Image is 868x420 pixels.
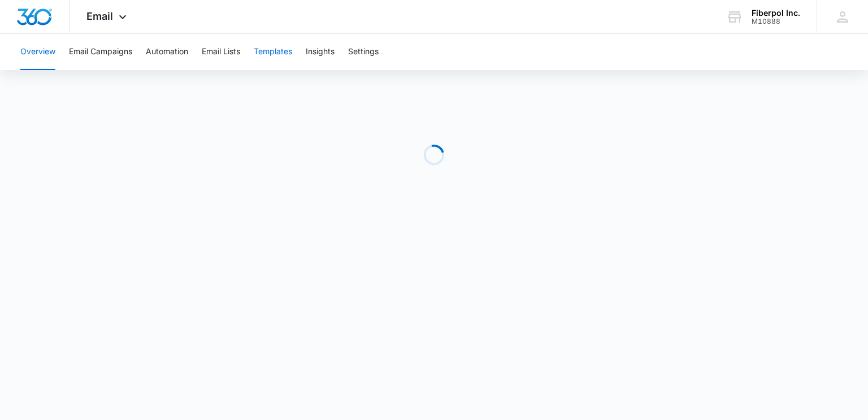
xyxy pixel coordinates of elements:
[306,34,335,70] button: Insights
[752,18,800,25] div: account id
[202,34,240,70] button: Email Lists
[20,34,55,70] button: Overview
[254,34,292,70] button: Templates
[348,34,379,70] button: Settings
[752,8,800,18] div: account name
[86,10,113,22] span: Email
[146,34,188,70] button: Automation
[69,34,132,70] button: Email Campaigns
